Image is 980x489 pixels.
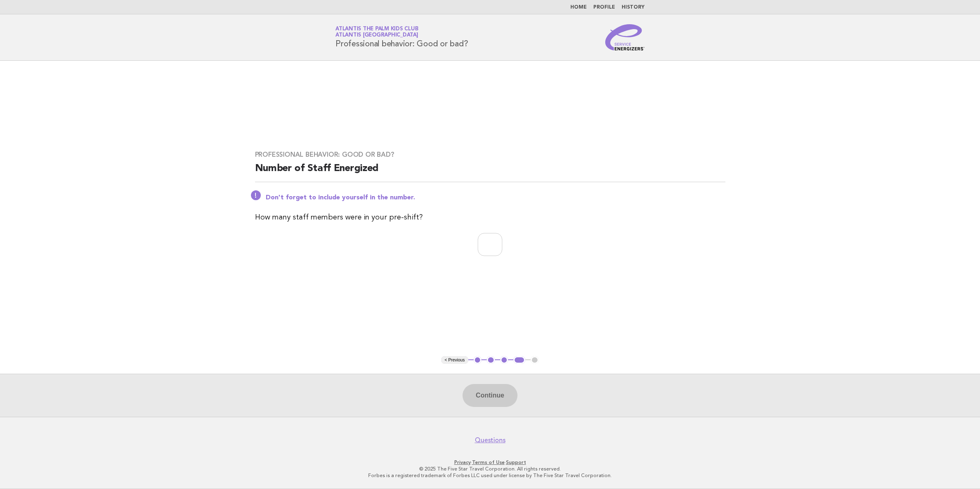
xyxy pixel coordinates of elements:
[266,194,725,202] p: Don't forget to include yourself in the number.
[239,459,741,466] p: · ·
[593,5,615,10] a: Profile
[255,212,725,223] p: How many staff members were in your pre-shift?
[472,459,505,465] a: Terms of Use
[454,459,471,465] a: Privacy
[487,356,495,364] button: 2
[500,356,508,364] button: 3
[335,33,418,38] span: Atlantis [GEOGRAPHIC_DATA]
[513,356,525,364] button: 4
[239,472,741,479] p: Forbes is a registered trademark of Forbes LLC used under license by The Five Star Travel Corpora...
[335,27,468,48] h1: Professional behavior: Good or bad?
[255,151,725,159] h3: Professional behavior: Good or bad?
[441,356,468,364] button: < Previous
[570,5,587,10] a: Home
[335,26,418,38] a: Atlantis The Palm Kids ClubAtlantis [GEOGRAPHIC_DATA]
[622,5,645,10] a: History
[255,162,725,182] h2: Number of Staff Energized
[475,436,506,444] a: Questions
[605,24,645,50] img: Service Energizers
[506,459,526,465] a: Support
[239,466,741,472] p: © 2025 The Five Star Travel Corporation. All rights reserved.
[474,356,482,364] button: 1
